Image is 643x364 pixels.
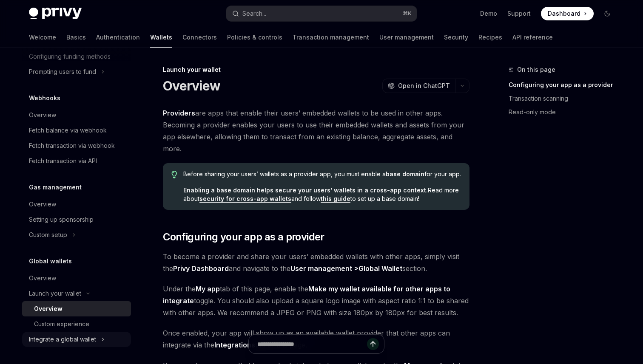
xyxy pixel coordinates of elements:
a: Support [507,9,531,18]
button: Open in ChatGPT [382,79,455,93]
div: Fetch balance via webhook [29,125,107,135]
div: Custom experience [34,319,89,329]
a: Demo [480,9,497,18]
strong: Enabling a base domain helps secure your users’ wallets in a cross-app context. [183,186,428,194]
div: Launch your wallet [29,288,81,299]
a: Setting up sponsorship [22,212,131,227]
h5: Webhooks [29,93,60,103]
div: Fetch transaction via API [29,156,97,166]
a: Authentication [96,27,140,48]
h1: Overview [163,78,220,93]
span: Read more about and follow to set up a base domain! [183,186,461,203]
a: Security [444,27,468,48]
strong: User management > [290,264,402,273]
div: Launch your wallet [163,65,469,74]
div: Search... [242,8,266,19]
strong: Make my wallet available for other apps to integrate [163,285,450,305]
a: Fetch transaction via webhook [22,138,131,153]
div: Overview [29,110,56,120]
a: Connectors [182,27,217,48]
span: Before sharing your users’ wallets as a provider app, you must enable a for your app. [183,170,461,178]
a: Overview [22,197,131,212]
a: Overview [22,107,131,123]
a: Recipes [478,27,502,48]
a: Global Wallet [358,264,402,273]
strong: Providers [163,109,195,117]
span: Open in ChatGPT [398,82,450,90]
a: Read-only mode [509,105,621,119]
a: Welcome [29,27,56,48]
span: Dashboard [548,9,580,18]
h5: Gas management [29,182,82,192]
a: Policies & controls [227,27,282,48]
a: Transaction management [293,27,369,48]
div: Overview [29,199,56,209]
button: Send message [367,338,379,350]
span: On this page [517,65,555,75]
a: Fetch transaction via API [22,153,131,169]
a: this guide [321,195,350,203]
a: Wallets [150,27,172,48]
img: dark logo [29,8,82,20]
a: User management [379,27,434,48]
div: Overview [34,304,63,314]
a: Transaction scanning [509,92,621,105]
button: Search...⌘K [226,6,417,21]
span: To become a provider and share your users’ embedded wallets with other apps, simply visit the and... [163,251,469,274]
a: Overview [22,271,131,286]
div: Overview [29,273,56,283]
a: Custom experience [22,316,131,332]
span: Configuring your app as a provider [163,230,324,244]
div: Integrate a global wallet [29,334,96,344]
a: security for cross-app wallets [199,195,291,203]
svg: Tip [171,171,177,178]
a: Overview [22,301,131,316]
strong: base domain [386,170,424,178]
a: API reference [512,27,553,48]
strong: My app [196,285,220,293]
a: My app [196,285,220,293]
span: Under the tab of this page, enable the toggle. You should also upload a square logo image with as... [163,283,469,319]
a: Fetch balance via webhook [22,123,131,138]
strong: Privy Dashboard [173,264,229,273]
span: Once enabled, your app will show up as an available wallet provider that other apps can integrate... [163,327,469,351]
button: Toggle dark mode [600,7,614,20]
span: ⌘ K [403,10,412,17]
span: are apps that enable their users’ embedded wallets to be used in other apps. Becoming a provider ... [163,107,469,155]
a: Basics [66,27,86,48]
a: Configuring your app as a provider [509,78,621,92]
div: Fetch transaction via webhook [29,141,115,151]
div: Setting up sponsorship [29,214,94,225]
div: Custom setup [29,230,67,240]
h5: Global wallets [29,256,72,266]
div: Prompting users to fund [29,67,96,77]
a: Dashboard [541,7,594,20]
